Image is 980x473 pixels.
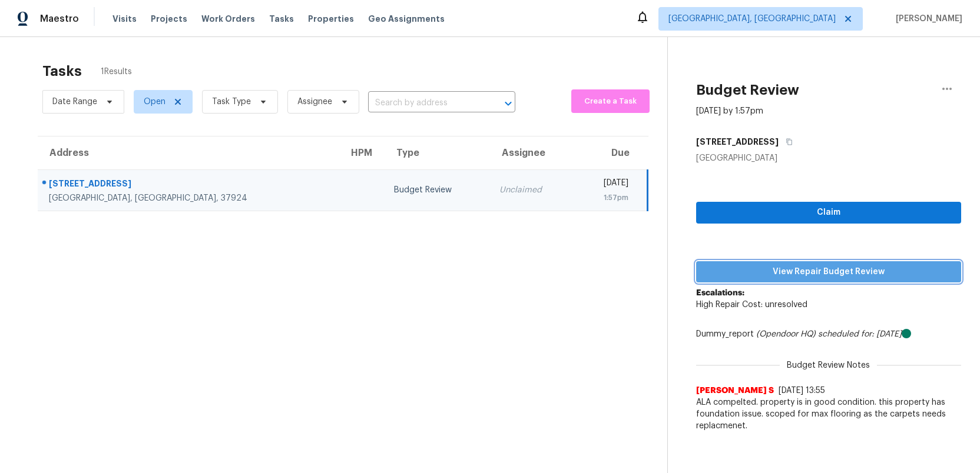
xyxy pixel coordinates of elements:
span: [PERSON_NAME] [891,13,962,25]
div: [GEOGRAPHIC_DATA], [GEOGRAPHIC_DATA], 37924 [49,192,330,204]
th: Type [385,136,490,169]
span: Assignee [297,96,332,108]
div: [STREET_ADDRESS] [49,178,330,192]
button: Open [500,95,517,112]
span: Properties [308,13,354,25]
span: Budget Review Notes [780,359,877,371]
h2: Budget Review [696,84,799,96]
span: Task Type [212,96,251,108]
div: [DATE] by 1:57pm [696,105,763,117]
span: Open [144,96,165,108]
div: 1:57pm [584,192,628,204]
i: (Opendoor HQ) [756,330,816,338]
div: Dummy_report [696,328,961,340]
span: ALA compelted. property is in good condition. this property has foundation issue. scoped for max ... [696,397,961,432]
th: Address [38,136,339,169]
i: scheduled for: [DATE] [818,330,902,338]
div: [DATE] [584,177,628,192]
button: Create a Task [571,89,650,113]
span: Tasks [269,15,294,23]
span: Maestro [40,13,79,25]
h5: [STREET_ADDRESS] [696,136,779,148]
span: View Repair Budget Review [706,265,952,279]
div: Unclaimed [499,184,565,196]
th: HPM [339,136,385,169]
div: [GEOGRAPHIC_DATA] [696,152,961,164]
span: [GEOGRAPHIC_DATA], [GEOGRAPHIC_DATA] [668,13,836,25]
span: Geo Assignments [368,13,445,25]
input: Search by address [368,94,482,112]
h2: Tasks [42,65,82,77]
span: High Repair Cost: unresolved [696,301,807,309]
button: View Repair Budget Review [696,261,961,283]
span: [DATE] 13:55 [779,387,825,395]
b: Escalations: [696,289,744,297]
div: Budget Review [394,184,481,196]
th: Due [574,136,648,169]
th: Assignee [490,136,574,169]
span: Work Orders [201,13,255,25]
button: Claim [696,202,961,224]
span: Claim [706,205,952,220]
span: [PERSON_NAME] S [696,385,774,397]
button: Copy Address [779,131,794,152]
span: 1 Results [101,66,132,78]
span: Visits [112,13,137,25]
span: Date Range [52,96,97,108]
span: Projects [151,13,187,25]
span: Create a Task [577,95,644,108]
